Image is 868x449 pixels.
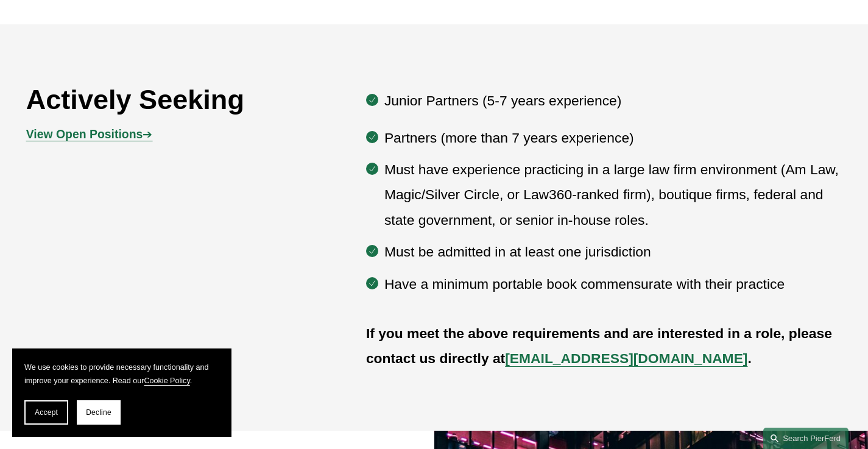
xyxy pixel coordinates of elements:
[384,126,842,150] p: Partners (more than 7 years experience)
[35,408,58,417] span: Accept
[384,88,842,113] p: Junior Partners (5-7 years experience)
[366,325,836,366] strong: If you meet the above requirements and are interested in a role, please contact us directly at
[26,127,153,141] a: View Open Positions➔
[24,361,219,388] p: We use cookies to provide necessary functionality and improve your experience. Read our .
[144,377,189,385] a: Cookie Policy
[26,83,298,117] h2: Actively Seeking
[26,127,153,141] span: ➔
[384,272,842,297] p: Have a minimum portable book commensurate with their practice
[747,350,751,366] strong: .
[763,428,849,449] a: Search this site
[384,239,842,264] p: Must be admitted in at least one jurisdiction
[86,408,111,417] span: Decline
[24,400,68,425] button: Accept
[505,350,747,366] a: [EMAIL_ADDRESS][DOMAIN_NAME]
[12,348,231,437] section: Cookie banner
[26,127,143,141] strong: View Open Positions
[384,157,842,232] p: Must have experience practicing in a large law firm environment (Am Law, Magic/Silver Circle, or ...
[77,400,121,425] button: Decline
